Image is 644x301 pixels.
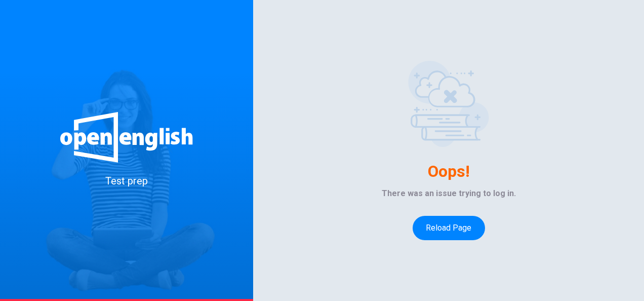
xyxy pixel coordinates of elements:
[105,175,148,187] span: Test prep
[382,187,516,200] span: There was an issue trying to log in.
[60,112,193,163] img: logo
[413,216,485,240] button: Reload page
[408,61,489,147] img: Empty
[428,163,470,179] h4: Oops!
